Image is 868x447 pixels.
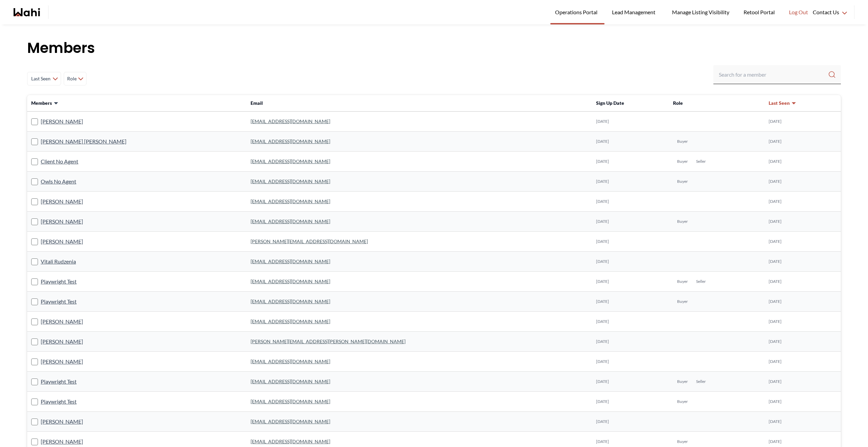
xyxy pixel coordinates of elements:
td: [DATE] [765,292,841,312]
a: [EMAIL_ADDRESS][DOMAIN_NAME] [251,178,330,184]
a: [PERSON_NAME] [41,357,83,366]
td: [DATE] [592,152,669,172]
a: Playwright Test [41,397,77,406]
span: Operations Portal [555,8,600,17]
a: [EMAIL_ADDRESS][DOMAIN_NAME] [251,158,330,164]
a: [EMAIL_ADDRESS][DOMAIN_NAME] [251,439,330,444]
span: Role [673,100,683,106]
a: [PERSON_NAME] [41,197,83,206]
a: [PERSON_NAME] [41,337,83,346]
span: Manage Listing Visibility [670,8,731,17]
h1: Members [27,38,841,58]
td: [DATE] [765,212,841,232]
a: [EMAIL_ADDRESS][DOMAIN_NAME] [251,218,330,224]
a: [PERSON_NAME] [41,237,83,246]
a: [PERSON_NAME] [41,437,83,446]
td: [DATE] [765,232,841,252]
td: [DATE] [592,352,669,372]
span: Seller [696,159,706,164]
a: Client No Agent [41,157,78,166]
span: Buyer [677,159,688,164]
span: Buyer [677,179,688,184]
a: [PERSON_NAME] [41,417,83,426]
td: [DATE] [765,152,841,172]
span: Members [31,100,52,106]
td: [DATE] [592,392,669,412]
td: [DATE] [592,412,669,432]
td: [DATE] [592,212,669,232]
span: Sign Up Date [596,100,624,106]
span: Last Seen [30,73,51,85]
td: [DATE] [765,132,841,152]
span: Seller [696,379,706,384]
td: [DATE] [765,392,841,412]
a: [EMAIL_ADDRESS][DOMAIN_NAME] [251,118,330,124]
a: Playwright Test [41,297,77,306]
td: [DATE] [592,112,669,132]
td: [DATE] [765,192,841,212]
span: Log Out [789,8,808,17]
a: [EMAIL_ADDRESS][DOMAIN_NAME] [251,298,330,304]
td: [DATE] [592,232,669,252]
input: Search input [719,69,828,81]
a: [EMAIL_ADDRESS][DOMAIN_NAME] [251,318,330,324]
span: Buyer [677,279,688,284]
td: [DATE] [765,252,841,272]
span: Buyer [677,139,688,144]
span: Buyer [677,439,688,444]
span: Seller [696,279,706,284]
button: Last Seen [769,100,796,106]
td: [DATE] [765,272,841,292]
a: [PERSON_NAME] [41,117,83,126]
td: [DATE] [592,252,669,272]
a: [EMAIL_ADDRESS][DOMAIN_NAME] [251,198,330,204]
td: [DATE] [592,272,669,292]
span: Last Seen [769,100,790,106]
span: Buyer [677,379,688,384]
a: [EMAIL_ADDRESS][DOMAIN_NAME] [251,278,330,284]
a: [EMAIL_ADDRESS][DOMAIN_NAME] [251,399,330,404]
td: [DATE] [592,312,669,332]
a: [PERSON_NAME] [41,317,83,326]
a: [EMAIL_ADDRESS][DOMAIN_NAME] [251,378,330,384]
span: Email [251,100,263,106]
span: Buyer [677,399,688,404]
a: [EMAIL_ADDRESS][DOMAIN_NAME] [251,358,330,364]
span: Lead Management [612,8,658,17]
a: Playwright Test [41,277,77,286]
a: [PERSON_NAME] [PERSON_NAME] [41,137,126,146]
a: [EMAIL_ADDRESS][DOMAIN_NAME] [251,138,330,144]
td: [DATE] [592,192,669,212]
td: [DATE] [765,172,841,192]
a: [PERSON_NAME][EMAIL_ADDRESS][PERSON_NAME][DOMAIN_NAME] [251,338,406,344]
td: [DATE] [765,352,841,372]
a: [PERSON_NAME][EMAIL_ADDRESS][DOMAIN_NAME] [251,238,368,244]
span: Buyer [677,219,688,224]
span: Role [67,73,77,85]
a: [EMAIL_ADDRESS][DOMAIN_NAME] [251,419,330,424]
span: Buyer [677,299,688,304]
a: Owls No Agent [41,177,76,186]
a: Wahi homepage [14,8,40,16]
td: [DATE] [765,412,841,432]
span: Retool Portal [744,8,777,17]
a: [EMAIL_ADDRESS][DOMAIN_NAME] [251,258,330,264]
td: [DATE] [765,312,841,332]
a: Vitali Rudzenia [41,257,76,266]
a: Playwright Test [41,377,77,386]
td: [DATE] [765,112,841,132]
td: [DATE] [592,132,669,152]
button: Members [31,100,59,106]
td: [DATE] [592,332,669,352]
td: [DATE] [765,372,841,392]
a: [PERSON_NAME] [41,217,83,226]
td: [DATE] [765,332,841,352]
td: [DATE] [592,372,669,392]
td: [DATE] [592,292,669,312]
td: [DATE] [592,172,669,192]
